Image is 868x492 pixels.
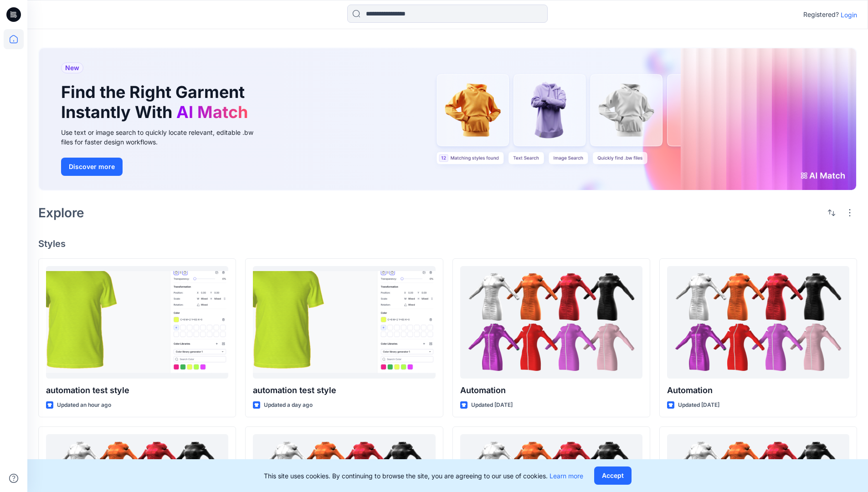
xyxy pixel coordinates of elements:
[253,266,435,379] a: automation test style
[264,400,313,410] p: Updated a day ago
[253,384,435,397] p: automation test style
[61,128,266,147] div: Use text or image search to quickly locate relevant, editable .bw files for faster design workflows.
[841,10,857,20] p: Login
[667,266,849,379] a: Automation
[176,102,248,122] span: AI Match
[46,384,228,397] p: automation test style
[460,266,642,379] a: Automation
[471,400,513,410] p: Updated [DATE]
[594,466,632,485] button: Accept
[65,62,79,73] span: New
[38,205,84,220] h2: Explore
[57,400,111,410] p: Updated an hour ago
[803,9,839,20] p: Registered?
[46,266,228,379] a: automation test style
[264,471,583,481] p: This site uses cookies. By continuing to browse the site, you are agreeing to our use of cookies.
[550,472,583,480] a: Learn more
[460,384,642,397] p: Automation
[61,158,123,176] button: Discover more
[678,400,719,410] p: Updated [DATE]
[61,82,252,122] h1: Find the Right Garment Instantly With
[667,384,849,397] p: Automation
[38,238,857,249] h4: Styles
